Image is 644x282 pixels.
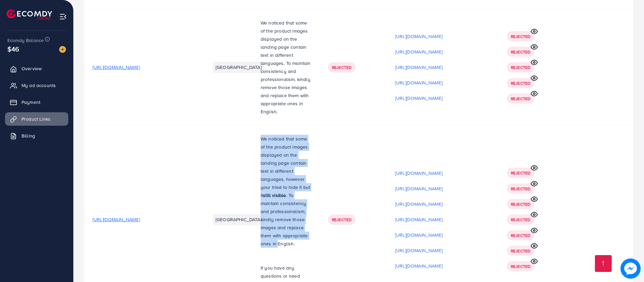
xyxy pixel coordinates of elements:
span: Rejected [511,65,530,70]
p: [URL][DOMAIN_NAME] [395,231,443,239]
span: [URL][DOMAIN_NAME] [92,64,140,71]
span: Rejected [511,217,530,223]
p: We noticed that some of the product images displayed on the landing page contain text in differen... [261,19,312,116]
span: Rejected [511,80,530,86]
span: Rejected [511,186,530,192]
a: Billing [5,129,68,143]
span: We noticed that some of the product images displayed on the landing page contain text in differen... [261,135,310,199]
p: [URL][DOMAIN_NAME] [395,185,443,193]
img: logo [7,9,52,20]
span: Rejected [511,264,530,269]
img: image [620,258,641,279]
span: Rejected [332,217,351,223]
span: Rejected [511,201,530,207]
a: Payment [5,95,68,109]
span: Rejected [511,34,530,39]
a: My ad accounts [5,79,68,92]
span: [URL][DOMAIN_NAME] [92,216,140,223]
img: image [59,46,66,53]
p: [URL][DOMAIN_NAME] [395,169,443,177]
p: [URL][DOMAIN_NAME] [395,200,443,208]
li: [GEOGRAPHIC_DATA] [213,214,264,225]
a: Overview [5,62,68,75]
p: [URL][DOMAIN_NAME] [395,94,443,102]
img: menu [59,13,67,21]
li: [GEOGRAPHIC_DATA] [213,62,264,73]
span: Billing [22,132,35,139]
span: Product Links [22,116,50,122]
span: Ecomdy Balance [7,37,44,44]
p: [URL][DOMAIN_NAME] [395,48,443,56]
p: [URL][DOMAIN_NAME] [395,215,443,224]
span: Payment [22,99,40,106]
span: Rejected [511,49,530,55]
span: Rejected [511,170,530,176]
span: $46 [7,44,19,54]
p: [URL][DOMAIN_NAME] [395,79,443,87]
p: [URL][DOMAIN_NAME] [395,63,443,71]
span: Rejected [332,65,351,70]
span: My ad accounts [22,82,56,89]
span: . To maintain consistency and professionalism, kindly remove those images and replace them with a... [261,192,308,247]
p: [URL][DOMAIN_NAME] [395,32,443,40]
strong: still visible [263,192,286,199]
p: [URL][DOMAIN_NAME] [395,262,443,270]
span: Rejected [511,233,530,238]
span: Rejected [511,96,530,102]
span: Rejected [511,248,530,254]
p: [URL][DOMAIN_NAME] [395,246,443,254]
a: Product Links [5,112,68,126]
span: Overview [22,65,42,72]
